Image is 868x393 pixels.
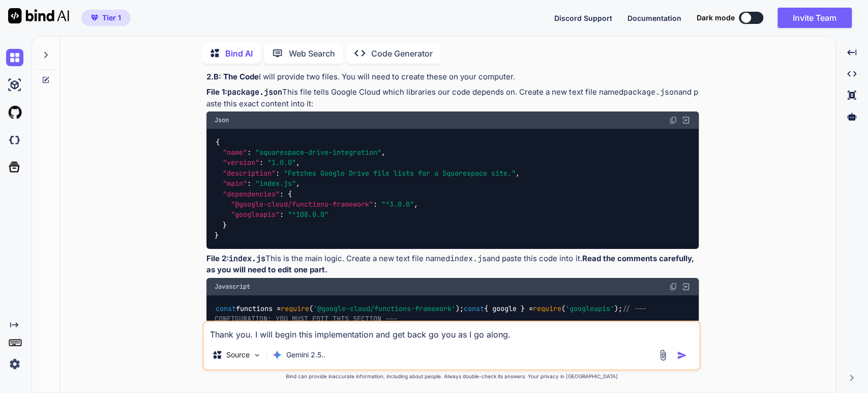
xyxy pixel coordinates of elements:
span: Tier 1 [102,13,121,23]
span: '@google-cloud/functions-framework' [313,304,456,313]
span: "description" [223,169,276,178]
textarea: Thank you. I will begin this implementation and get back go you as I go along. [204,322,699,341]
img: copy [669,116,677,124]
strong: File 1: [206,87,282,97]
img: ai-studio [6,76,23,94]
span: Javascript [215,283,250,291]
img: premium [91,15,98,21]
span: "^3.0.0" [381,200,414,209]
p: This file tells Google Cloud which libraries our code depends on. Create a new text file named an... [206,87,699,109]
span: "squarespace-drive-integration" [255,148,381,157]
span: 'googleapis' [565,304,614,313]
span: : [247,179,251,188]
span: : [247,148,251,157]
span: Documentation [627,14,681,22]
p: I will provide two files. You will need to create these on your computer. [206,71,699,83]
code: package.json [623,87,678,97]
span: , [296,158,300,167]
span: Dark mode [697,13,735,23]
span: Discord Support [554,14,612,22]
strong: File 2: [206,254,265,263]
span: "index.js" [255,179,296,188]
span: : [276,169,280,178]
span: const [464,304,484,313]
p: Web Search [289,47,335,60]
img: icon [677,350,687,360]
button: Documentation [627,13,681,23]
img: Open in Browser [681,282,691,291]
span: require [533,304,561,313]
span: "name" [223,148,247,157]
span: "dependencies" [223,189,280,199]
span: // --- CONFIGURATION: YOU MUST EDIT THIS SECTION --- [215,304,650,323]
span: const [216,304,236,313]
span: Json [215,116,229,124]
code: index.js [450,254,487,264]
span: "@google-cloud/functions-framework" [231,200,373,209]
span: : [373,200,377,209]
span: { [216,137,220,147]
img: settings [6,355,23,373]
span: "Fetches Google Drive file lists for a Squarespace site." [284,169,516,178]
img: Bind AI [8,8,69,23]
code: package.json [227,87,282,97]
img: attachment [657,349,669,361]
span: { [288,189,292,199]
img: copy [669,283,677,291]
p: Code Generator [371,47,433,60]
span: "main" [223,179,247,188]
button: Invite Team [777,8,852,28]
img: githubLight [6,104,23,121]
span: "1.0.0" [267,158,296,167]
span: } [215,231,219,240]
span: require [281,304,309,313]
span: : [280,210,284,219]
button: Discord Support [554,13,612,23]
button: premiumTier 1 [81,10,131,26]
span: "version" [223,158,259,167]
p: Bind AI [225,47,253,60]
span: , [414,200,418,209]
span: , [381,148,385,157]
p: Source [226,350,250,360]
img: Pick Models [253,351,261,359]
span: : [280,189,284,199]
p: Bind can provide inaccurate information, including about people. Always double-check its answers.... [202,373,701,380]
span: : [259,158,263,167]
strong: 2.B: The Code [206,72,259,81]
img: darkCloudIdeIcon [6,131,23,149]
img: Gemini 2.5 Pro [272,350,282,360]
p: Gemini 2.5.. [286,350,325,360]
span: , [516,169,520,178]
img: chat [6,49,23,66]
span: , [296,179,300,188]
img: Open in Browser [681,116,691,125]
span: "^108.0.0" [288,210,328,219]
p: This is the main logic. Create a new text file named and paste this code into it. [206,253,699,276]
code: index.js [229,254,265,264]
span: } [223,220,227,230]
span: "googleapis" [231,210,280,219]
